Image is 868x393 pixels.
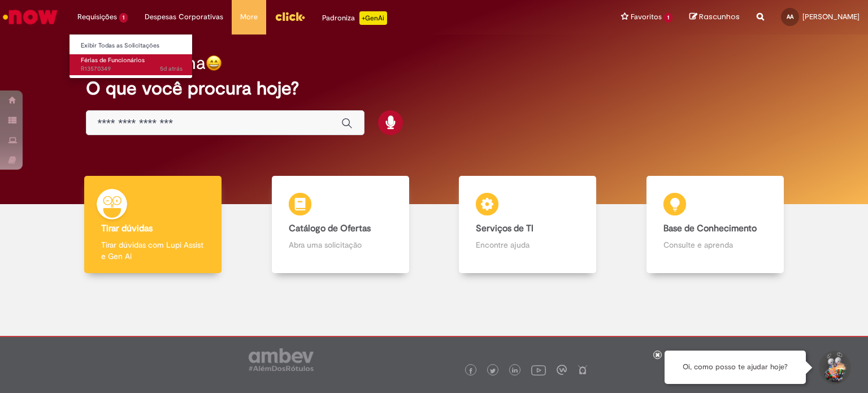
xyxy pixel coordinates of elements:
a: Base de Conhecimento Consulte e aprenda [622,176,809,274]
span: Despesas Corporativas [145,11,223,23]
time: 26/09/2025 12:08:46 [160,64,183,73]
span: Requisições [77,11,117,23]
a: Catálogo de Ofertas Abra uma solicitação [247,176,435,274]
span: AA [787,13,793,20]
span: 5d atrás [160,64,183,73]
a: Rascunhos [689,12,740,23]
img: logo_footer_linkedin.png [512,368,518,374]
p: Tirar dúvidas com Lupi Assist e Gen Ai [101,239,205,262]
a: Serviços de TI Encontre ajuda [434,176,622,274]
a: Tirar dúvidas Tirar dúvidas com Lupi Assist e Gen Ai [59,176,247,274]
span: 1 [664,13,672,23]
p: Encontre ajuda [476,239,579,251]
p: Abra uma solicitação [289,239,392,251]
span: R13570349 [81,64,183,74]
span: Favoritos [631,11,662,23]
div: Padroniza [322,11,387,25]
ul: Requisições [69,34,193,79]
img: logo_footer_workplace.png [557,365,567,375]
b: Catálogo de Ofertas [289,223,371,234]
span: [PERSON_NAME] [802,12,860,21]
img: logo_footer_youtube.png [531,362,546,377]
img: logo_footer_twitter.png [490,368,496,374]
b: Serviços de TI [476,223,533,234]
img: ServiceNow [1,6,59,28]
span: More [240,11,258,23]
img: happy-face.png [206,55,222,71]
img: click_logo_yellow_360x200.png [275,8,305,25]
b: Base de Conhecimento [663,223,757,234]
img: logo_footer_ambev_rotulo_gray.png [249,348,314,371]
button: Iniciar Conversa de Suporte [817,351,851,385]
span: 1 [119,13,128,23]
p: Consulte e aprenda [663,239,767,251]
span: Férias de Funcionários [81,56,145,64]
b: Tirar dúvidas [101,223,153,234]
span: Rascunhos [699,11,740,22]
p: +GenAi [359,11,387,25]
img: logo_footer_naosei.png [578,365,588,375]
a: Aberto R13570349 : Férias de Funcionários [70,54,194,75]
div: Oi, como posso te ajudar hoje? [665,351,806,384]
a: Exibir Todas as Solicitações [70,40,194,52]
h2: O que você procura hoje? [86,79,783,98]
img: logo_footer_facebook.png [468,368,474,374]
